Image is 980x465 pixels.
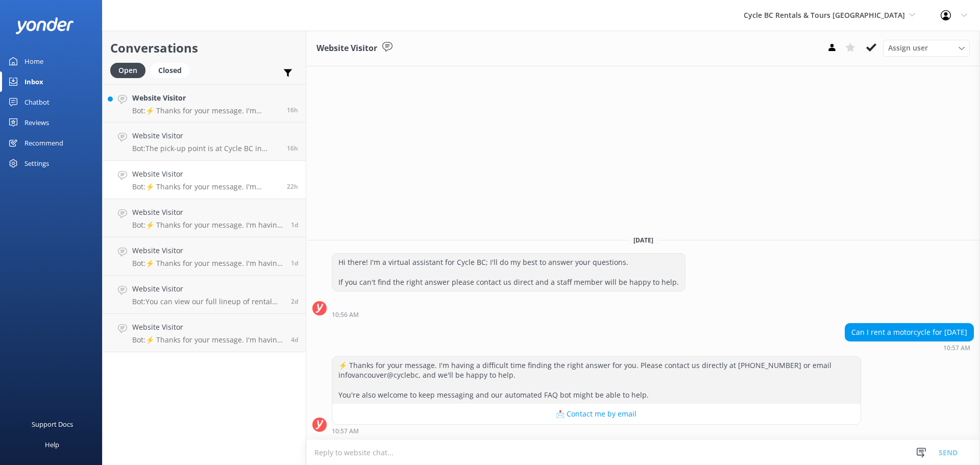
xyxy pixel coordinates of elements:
a: Website VisitorBot:The pick-up point is at Cycle BC in [GEOGRAPHIC_DATA], located at [STREET_ADDR... [103,123,306,161]
h4: Website Visitor [132,92,279,104]
div: Closed [151,63,189,78]
p: Bot: ⚡ Thanks for your message. I'm having a difficult time finding the right answer for you. Ple... [132,259,283,268]
div: Sep 15 2025 10:57am (UTC -07:00) America/Tijuana [332,427,861,434]
div: Settings [24,153,49,174]
div: Help [45,434,59,455]
h4: Website Visitor [132,207,283,218]
div: Reviews [24,112,49,133]
p: Bot: ⚡ Thanks for your message. I'm having a difficult time finding the right answer for you. Ple... [132,221,283,230]
div: Inbox [24,71,43,92]
span: Sep 11 2025 03:13pm (UTC -07:00) America/Tijuana [291,335,298,344]
p: Bot: ⚡ Thanks for your message. I'm having a difficult time finding the right answer for you. Ple... [132,182,279,191]
div: Recommend [24,133,63,153]
h4: Website Visitor [132,283,283,295]
button: 📩 Contact me by email [332,404,861,424]
h3: Website Visitor [316,42,377,55]
span: Cycle BC Rentals & Tours [GEOGRAPHIC_DATA] [744,10,905,20]
div: ⚡ Thanks for your message. I'm having a difficult time finding the right answer for you. Please c... [332,357,861,404]
a: Open [110,64,151,76]
a: Website VisitorBot:⚡ Thanks for your message. I'm having a difficult time finding the right answe... [103,314,306,352]
span: Sep 15 2025 10:57am (UTC -07:00) America/Tijuana [287,182,298,191]
div: Support Docs [32,414,73,434]
img: yonder-white-logo.png [15,17,74,34]
div: Assign User [883,40,970,56]
div: Sep 15 2025 10:57am (UTC -07:00) America/Tijuana [845,344,974,351]
h4: Website Visitor [132,245,283,256]
strong: 10:56 AM [332,312,359,318]
p: Bot: ⚡ Thanks for your message. I'm having a difficult time finding the right answer for you. Ple... [132,106,279,115]
a: Website VisitorBot:⚡ Thanks for your message. I'm having a difficult time finding the right answe... [103,237,306,276]
div: Open [110,63,145,78]
span: Assign user [888,42,928,54]
span: Sep 15 2025 05:05pm (UTC -07:00) America/Tijuana [287,106,298,114]
div: Can I rent a motorcycle for [DATE] [845,324,973,341]
h4: Website Visitor [132,322,283,333]
div: Chatbot [24,92,50,112]
span: [DATE] [627,236,659,244]
span: Sep 15 2025 08:43am (UTC -07:00) America/Tijuana [291,221,298,229]
a: Website VisitorBot:⚡ Thanks for your message. I'm having a difficult time finding the right answe... [103,84,306,123]
div: Home [24,51,43,71]
h2: Conversations [110,38,298,58]
strong: 10:57 AM [943,345,970,351]
h4: Website Visitor [132,168,279,180]
a: Website VisitorBot:⚡ Thanks for your message. I'm having a difficult time finding the right answe... [103,161,306,199]
div: Sep 15 2025 10:56am (UTC -07:00) America/Tijuana [332,311,685,318]
div: Hi there! I'm a virtual assistant for Cycle BC; I'll do my best to answer your questions. If you ... [332,254,685,291]
span: Sep 13 2025 02:13pm (UTC -07:00) America/Tijuana [291,297,298,306]
h4: Website Visitor [132,130,279,141]
p: Bot: You can view our full lineup of rental motorcycles and gear at [URL][DOMAIN_NAME]. For ridin... [132,297,283,306]
a: Website VisitorBot:⚡ Thanks for your message. I'm having a difficult time finding the right answe... [103,199,306,237]
p: Bot: The pick-up point is at Cycle BC in [GEOGRAPHIC_DATA], located at [STREET_ADDRESS]. The entr... [132,144,279,153]
strong: 10:57 AM [332,428,359,434]
a: Closed [151,64,194,76]
span: Sep 15 2025 04:58pm (UTC -07:00) America/Tijuana [287,144,298,153]
textarea: To enrich screen reader interactions, please activate Accessibility in Grammarly extension settings [306,440,980,465]
p: Bot: ⚡ Thanks for your message. I'm having a difficult time finding the right answer for you. Ple... [132,335,283,345]
span: Sep 14 2025 05:47pm (UTC -07:00) America/Tijuana [291,259,298,267]
a: Website VisitorBot:You can view our full lineup of rental motorcycles and gear at [URL][DOMAIN_NA... [103,276,306,314]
